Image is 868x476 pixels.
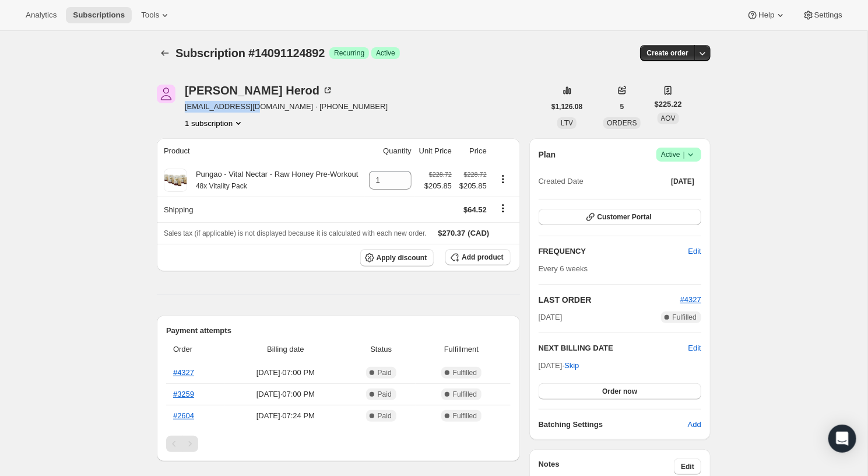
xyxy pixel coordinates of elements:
[166,436,511,452] nav: Pagination
[539,149,556,160] h2: Plan
[166,325,511,337] h2: Payment attempts
[419,344,503,355] span: Fulfillment
[185,101,388,113] span: [EMAIL_ADDRESS][DOMAIN_NAME] · [PHONE_NUMBER]
[544,99,589,115] button: $1,126.08
[462,253,503,262] span: Add product
[551,102,582,111] span: $1,126.08
[539,361,579,370] span: [DATE] ·
[377,253,427,262] span: Apply discount
[539,246,688,257] h2: FREQUENCY
[157,197,365,222] th: Shipping
[607,119,637,127] span: ORDERS
[464,171,487,178] small: $228.72
[602,387,637,396] span: Order now
[539,459,674,475] h3: Notes
[539,383,701,400] button: Order now
[26,10,57,20] span: Analytics
[647,48,688,58] span: Create order
[539,342,688,354] h2: NEXT BILLING DATE
[671,177,694,186] span: [DATE]
[229,344,343,355] span: Billing date
[539,311,563,323] span: [DATE]
[494,202,512,215] button: Shipping actions
[429,171,452,178] small: $228.72
[640,45,695,61] button: Create order
[378,368,392,377] span: Paid
[365,138,415,164] th: Quantity
[455,138,490,164] th: Price
[539,294,680,306] h2: LAST ORDER
[157,138,365,164] th: Product
[620,102,624,111] span: 5
[378,411,392,421] span: Paid
[453,390,477,399] span: Fulfilled
[164,169,187,192] img: product img
[688,246,701,257] span: Edit
[680,294,701,306] button: #4327
[424,180,452,192] span: $205.85
[828,425,856,453] div: Open Intercom Messenger
[683,150,685,159] span: |
[19,7,64,23] button: Analytics
[680,295,701,304] a: #4327
[376,48,395,58] span: Active
[73,10,125,20] span: Subscriptions
[598,212,652,222] span: Customer Portal
[164,229,427,237] span: Sales tax (if applicable) is not displayed because it is calculated with each new order.
[661,114,676,123] span: AOV
[415,138,455,164] th: Unit Price
[655,99,682,110] span: $225.22
[438,229,466,237] span: $270.37
[157,45,173,61] button: Subscriptions
[681,462,694,471] span: Edit
[166,337,225,362] th: Order
[758,10,774,20] span: Help
[494,173,512,185] button: Product actions
[350,344,412,355] span: Status
[674,459,701,475] button: Edit
[66,7,132,23] button: Subscriptions
[453,411,477,421] span: Fulfilled
[688,342,701,354] button: Edit
[360,249,434,267] button: Apply discount
[814,10,842,20] span: Settings
[445,249,510,265] button: Add product
[134,7,178,23] button: Tools
[661,149,697,160] span: Active
[796,7,849,23] button: Settings
[378,390,392,399] span: Paid
[557,356,586,375] button: Skip
[539,176,584,187] span: Created Date
[664,173,701,190] button: [DATE]
[229,410,343,422] span: [DATE] · 07:24 PM
[229,388,343,400] span: [DATE] · 07:00 PM
[185,85,333,96] div: [PERSON_NAME] Herod
[187,169,358,192] div: Pungao - Vital Nectar - Raw Honey Pre-Workout
[688,419,701,430] span: Add
[175,47,325,60] span: Subscription #14091124892
[185,117,244,129] button: Product actions
[539,209,701,225] button: Customer Portal
[539,264,588,273] span: Every 6 weeks
[173,390,194,398] a: #3259
[561,119,573,127] span: LTV
[673,313,697,322] span: Fulfilled
[466,228,490,239] span: (CAD)
[681,415,708,434] button: Add
[173,411,194,420] a: #2604
[334,48,364,58] span: Recurring
[613,99,631,115] button: 5
[141,10,159,20] span: Tools
[681,242,708,261] button: Edit
[564,360,579,372] span: Skip
[229,367,343,379] span: [DATE] · 07:00 PM
[740,7,793,23] button: Help
[539,419,688,430] h6: Batching Settings
[157,85,175,103] span: Alison Herod
[453,368,477,377] span: Fulfilled
[459,180,487,192] span: $205.85
[196,182,247,190] small: 48x Vitality Pack
[173,368,194,377] a: #4327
